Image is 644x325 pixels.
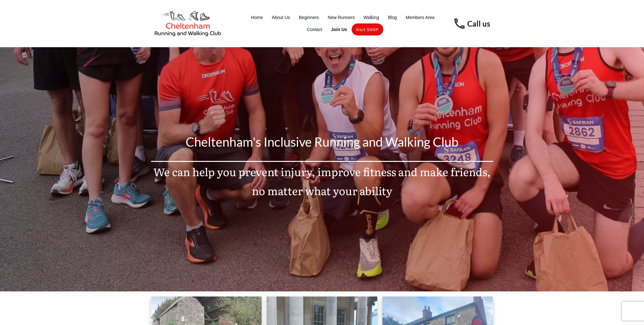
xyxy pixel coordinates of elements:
a: Home [251,13,263,22]
a: Visit SHOP [356,25,379,34]
a: Blog [388,13,397,22]
a: About Us [272,13,290,22]
a: Contact [307,25,322,34]
a: Walking [363,13,379,22]
a: Beginners [299,13,319,22]
p: We can help you prevent injury, improve fitness and make friends, no matter what your ability [151,162,493,207]
img: Cheltenham Running and Walking Club Logo [151,9,225,38]
a: Members Area [406,13,435,22]
a: New Runners [328,13,355,22]
a: Call us [467,19,490,28]
p: Cheltenham's Inclusive Running and Walking Club [151,131,493,161]
a: Join Us [331,25,347,34]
